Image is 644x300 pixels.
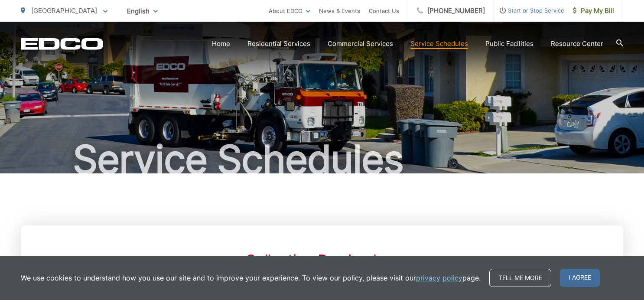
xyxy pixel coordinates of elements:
[21,138,623,181] h1: Service Schedules
[573,6,614,16] span: Pay My Bill
[269,6,310,16] a: About EDCO
[560,269,600,287] span: I agree
[212,39,230,49] a: Home
[410,39,468,49] a: Service Schedules
[147,251,497,269] h2: Collection Day Lookup
[328,39,393,49] a: Commercial Services
[319,6,360,16] a: News & Events
[489,269,551,287] a: Tell me more
[21,273,481,283] p: We use cookies to understand how you use our site and to improve your experience. To view our pol...
[416,273,462,283] a: privacy policy
[31,7,97,15] span: [GEOGRAPHIC_DATA]
[369,6,399,16] a: Contact Us
[21,38,103,50] a: EDCD logo. Return to the homepage.
[485,39,533,49] a: Public Facilities
[120,3,164,19] span: English
[247,39,310,49] a: Residential Services
[551,39,603,49] a: Resource Center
